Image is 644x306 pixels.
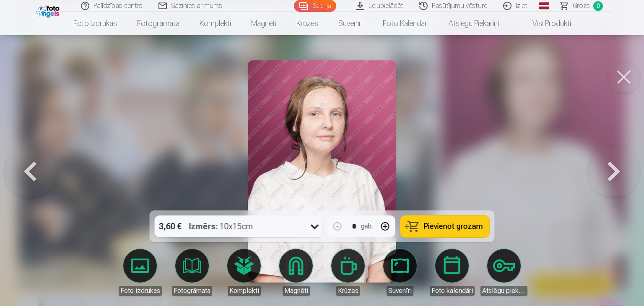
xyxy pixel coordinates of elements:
a: Magnēti [241,12,286,35]
div: Suvenīri [387,286,413,296]
div: Magnēti [283,286,310,296]
button: Pievienot grozam [400,215,490,237]
a: Krūzes [286,12,328,35]
div: Krūzes [336,286,360,296]
div: 3,60 € [155,215,186,237]
div: Foto kalendāri [430,286,475,296]
a: Komplekti [221,249,267,296]
div: gab. [361,221,374,231]
a: Atslēgu piekariņi [480,249,527,296]
a: Foto kalendāri [373,12,439,35]
div: Komplekti [228,286,261,296]
a: Komplekti [190,12,241,35]
a: Foto izdrukas [63,12,127,35]
a: Magnēti [273,249,319,296]
a: Foto kalendāri [428,249,475,296]
a: Visi produkti [509,12,581,35]
div: Fotogrāmata [172,286,212,296]
span: Pievienot grozam [424,223,483,230]
a: Krūzes [325,249,371,296]
img: /fa1 [36,3,62,18]
div: 10x15cm [189,215,253,237]
div: Foto izdrukas [119,286,162,296]
a: Fotogrāmata [127,12,190,35]
span: 0 [593,1,603,11]
a: Foto izdrukas [117,249,164,296]
a: Suvenīri [328,12,373,35]
div: Atslēgu piekariņi [480,286,527,296]
strong: Izmērs : [189,220,218,232]
a: Atslēgu piekariņi [439,12,509,35]
a: Suvenīri [377,249,423,296]
a: Fotogrāmata [169,249,216,296]
span: Grozs [573,1,590,11]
